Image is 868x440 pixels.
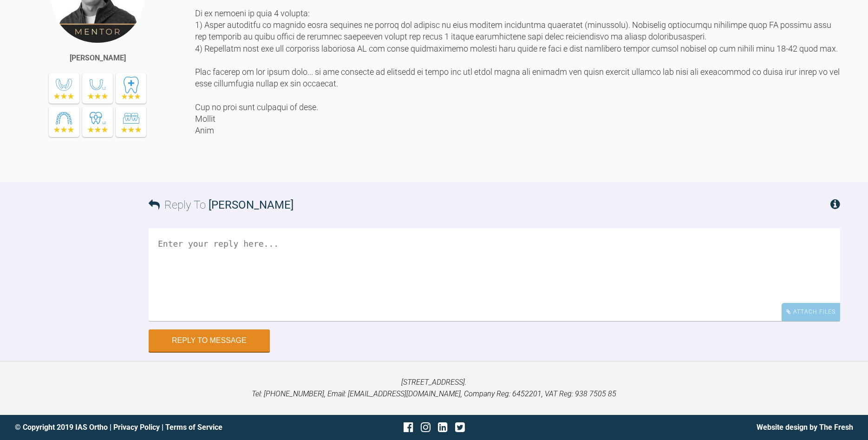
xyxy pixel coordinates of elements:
[209,198,294,211] span: [PERSON_NAME]
[149,196,294,214] h3: Reply To
[165,423,222,432] a: Terms of Service
[70,52,126,64] div: [PERSON_NAME]
[782,303,840,321] div: Attach Files
[757,423,853,432] a: Website design by The Fresh
[15,376,853,400] p: [STREET_ADDRESS]. Tel: [PHONE_NUMBER], Email: [EMAIL_ADDRESS][DOMAIN_NAME], Company Reg: 6452201,...
[113,423,160,432] a: Privacy Policy
[149,329,270,352] button: Reply to Message
[15,421,294,433] div: © Copyright 2019 IAS Ortho | |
